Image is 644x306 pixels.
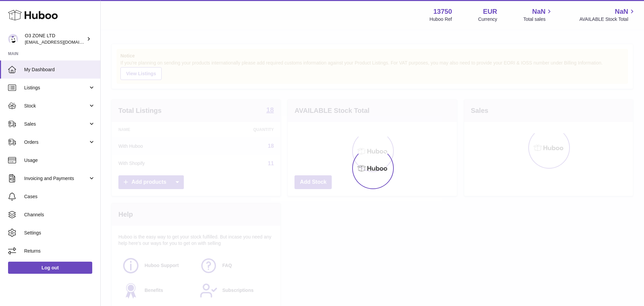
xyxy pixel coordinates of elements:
[24,103,88,109] span: Stock
[615,7,628,16] span: NaN
[523,16,553,23] span: Total sales
[24,212,95,218] span: Channels
[523,7,553,23] a: NaN Total sales
[433,7,452,16] strong: 13750
[25,33,85,45] div: O3 ZONE LTD
[430,16,452,23] div: Huboo Ref
[24,121,88,127] span: Sales
[8,34,18,44] img: hello@o3zoneltd.co.uk
[478,16,497,23] div: Currency
[24,67,95,73] span: My Dashboard
[8,262,92,274] a: Log out
[24,175,88,182] span: Invoicing and Payments
[24,157,95,164] span: Usage
[532,7,545,16] span: NaN
[579,16,636,23] span: AVAILABLE Stock Total
[24,139,88,145] span: Orders
[24,248,95,254] span: Returns
[24,193,95,200] span: Cases
[579,7,636,23] a: NaN AVAILABLE Stock Total
[25,39,99,45] span: [EMAIL_ADDRESS][DOMAIN_NAME]
[24,230,95,236] span: Settings
[483,7,497,16] strong: EUR
[24,85,88,91] span: Listings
